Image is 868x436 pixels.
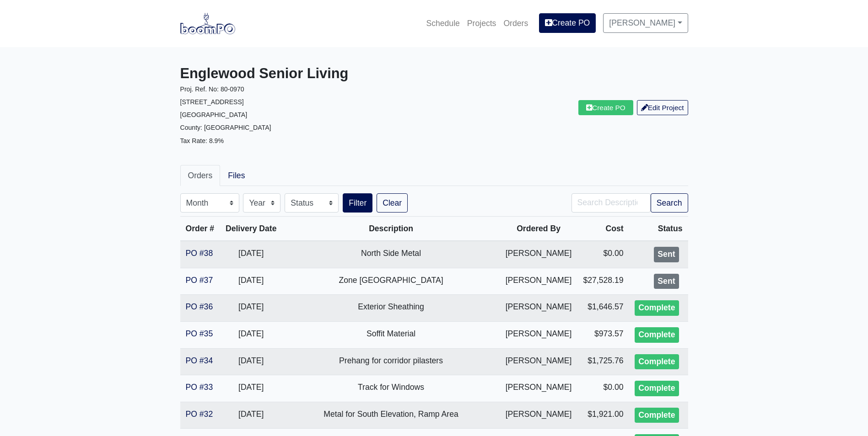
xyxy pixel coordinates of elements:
[578,100,633,115] a: Create PO
[180,13,235,34] img: boomPO
[282,321,500,348] td: Soffit Material
[186,383,213,392] a: PO #33
[282,375,500,402] td: Track for Windows
[180,124,271,131] small: County: [GEOGRAPHIC_DATA]
[577,268,629,295] td: $27,528.19
[186,249,213,258] a: PO #38
[282,241,500,268] td: North Side Metal
[220,321,282,348] td: [DATE]
[220,241,282,268] td: [DATE]
[637,100,688,115] a: Edit Project
[186,329,213,338] a: PO #35
[577,217,629,241] th: Cost
[577,295,629,322] td: $1,646.57
[500,321,577,348] td: [PERSON_NAME]
[577,375,629,402] td: $0.00
[577,241,629,268] td: $0.00
[220,402,282,429] td: [DATE]
[282,268,500,295] td: Zone [GEOGRAPHIC_DATA]
[180,137,224,144] small: Tax Rate: 8.9%
[180,111,248,118] small: [GEOGRAPHIC_DATA]
[500,348,577,375] td: [PERSON_NAME]
[220,348,282,375] td: [DATE]
[220,295,282,322] td: [DATE]
[377,193,408,213] a: Clear
[539,13,596,32] a: Create PO
[220,375,282,402] td: [DATE]
[577,348,629,375] td: $1,725.76
[343,193,372,213] button: Filter
[422,13,463,33] a: Schedule
[282,217,500,241] th: Description
[500,268,577,295] td: [PERSON_NAME]
[220,268,282,295] td: [DATE]
[186,356,213,365] a: PO #34
[654,247,679,262] div: Sent
[282,348,500,375] td: Prehang for corridor pilasters
[180,85,244,93] small: Proj. Ref. No: 80-0970
[180,165,221,186] a: Orders
[180,65,427,82] h3: Englewood Senior Living
[635,381,679,396] div: Complete
[180,217,220,241] th: Order #
[186,302,213,311] a: PO #36
[635,300,679,316] div: Complete
[186,409,213,419] a: PO #32
[186,276,213,285] a: PO #37
[635,408,679,423] div: Complete
[500,375,577,402] td: [PERSON_NAME]
[220,217,282,241] th: Delivery Date
[651,193,688,213] button: Search
[500,217,577,241] th: Ordered By
[282,402,500,429] td: Metal for South Elevation, Ramp Area
[282,295,500,322] td: Exterior Sheathing
[654,274,679,289] div: Sent
[500,241,577,268] td: [PERSON_NAME]
[500,13,532,33] a: Orders
[571,193,651,213] input: Search
[464,13,500,33] a: Projects
[500,402,577,429] td: [PERSON_NAME]
[180,98,244,106] small: [STREET_ADDRESS]
[220,165,253,186] a: Files
[577,402,629,429] td: $1,921.00
[629,217,688,241] th: Status
[635,354,679,370] div: Complete
[635,327,679,343] div: Complete
[577,321,629,348] td: $973.57
[603,13,688,32] a: [PERSON_NAME]
[500,295,577,322] td: [PERSON_NAME]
